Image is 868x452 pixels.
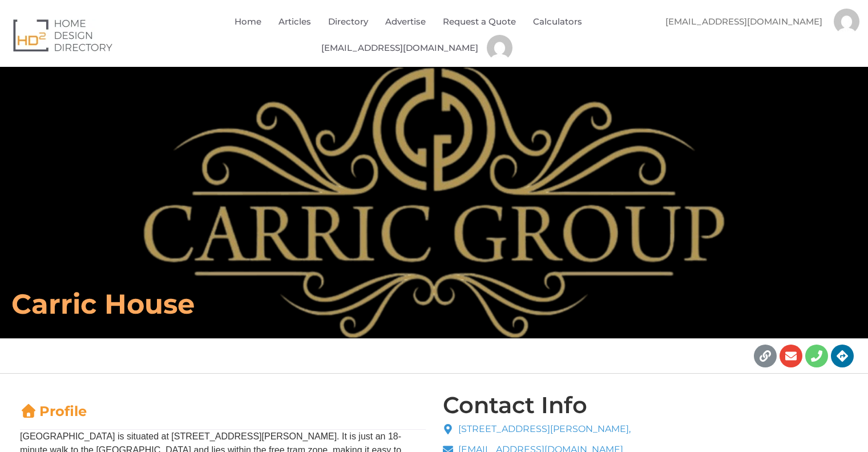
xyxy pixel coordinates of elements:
h4: Contact Info [443,394,587,417]
nav: Menu [654,9,859,35]
h6: Carric House [11,287,602,321]
a: [EMAIL_ADDRESS][DOMAIN_NAME] [654,9,834,35]
a: Calculators [533,9,582,35]
a: [EMAIL_ADDRESS][DOMAIN_NAME] [321,35,478,61]
a: Request a Quote [443,9,516,35]
a: Home [235,9,261,35]
img: carric house [487,35,512,61]
span: [STREET_ADDRESS][PERSON_NAME], [455,422,631,436]
a: Advertise [385,9,426,35]
nav: Menu [177,9,648,61]
a: Directory [328,9,368,35]
img: carric house [834,9,859,34]
a: Articles [278,9,311,35]
a: Profile [20,403,87,419]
